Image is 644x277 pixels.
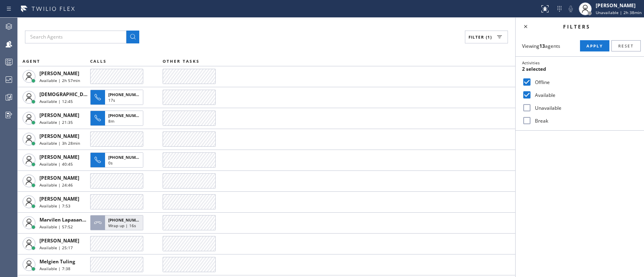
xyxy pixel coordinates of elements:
span: Wrap up | 16s [108,223,136,228]
button: Mute [565,3,576,14]
span: [PHONE_NUMBER] [108,113,145,118]
span: Available | 40:45 [39,161,73,167]
input: Search Agents [25,31,126,43]
span: 2 selected [522,66,546,72]
span: Marvilen Lapasanda [39,216,88,223]
button: Apply [580,40,609,51]
div: [PERSON_NAME] [596,2,642,9]
span: Viewing agents [522,43,560,49]
span: [PERSON_NAME] [39,70,79,77]
div: Activities [522,60,638,66]
span: OTHER TASKS [163,58,200,64]
strong: 13 [539,43,545,49]
span: Available | 7:38 [39,266,70,271]
span: [PERSON_NAME] [39,237,79,244]
span: Available | 25:17 [39,245,73,250]
span: 0s [108,160,113,166]
span: [DEMOGRAPHIC_DATA][PERSON_NAME] [39,91,134,98]
span: [PHONE_NUMBER] [108,92,145,97]
span: 8m [108,118,114,124]
button: Reset [611,40,641,51]
span: Filters [563,23,590,30]
span: Available | 57:52 [39,224,73,230]
label: Unavailable [532,105,638,111]
span: Apply [586,43,603,49]
span: Reset [618,43,634,49]
span: [PHONE_NUMBER] [108,154,145,160]
span: 17s [108,97,115,103]
button: Filter (1) [465,31,508,43]
span: AGENT [23,58,40,64]
span: Available | 3h 28min [39,140,80,146]
button: [PHONE_NUMBER]8m [90,108,146,128]
span: [PERSON_NAME] [39,112,79,119]
span: Available | 7:53 [39,203,70,209]
span: [PHONE_NUMBER] [108,217,145,223]
span: [PERSON_NAME] [39,195,79,202]
span: [PERSON_NAME] [39,154,79,160]
span: Available | 21:35 [39,119,73,125]
span: [PERSON_NAME] [39,174,79,181]
button: [PHONE_NUMBER]0s [90,150,146,170]
button: [PHONE_NUMBER]Wrap up | 16s [90,213,146,233]
span: Available | 2h 57min [39,78,80,83]
span: Filter (1) [469,34,492,40]
label: Offline [532,79,638,86]
span: Melgien Tuling [39,258,75,265]
label: Available [532,92,638,98]
span: [PERSON_NAME] [39,133,79,140]
button: [PHONE_NUMBER]17s [90,87,146,107]
label: Break [532,117,638,124]
span: CALLS [90,58,107,64]
span: Available | 12:45 [39,98,73,104]
span: Available | 24:46 [39,182,73,188]
span: Unavailable | 2h 38min [596,10,642,15]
